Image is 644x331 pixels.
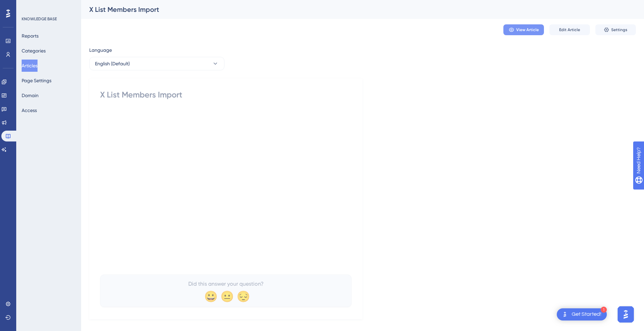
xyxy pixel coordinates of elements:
[616,304,636,325] iframe: UserGuiding AI Assistant Launcher
[549,24,590,35] button: Edit Article
[22,74,51,87] button: Page Settings
[22,60,38,72] button: Articles
[22,45,46,57] button: Categories
[503,24,544,35] button: View Article
[89,5,619,14] div: X List Members Import
[572,311,601,318] div: Get Started!
[561,310,569,318] img: launcher-image-alternative-text
[100,119,352,261] iframe: How to Import from X List Members
[89,46,112,54] span: Language
[22,104,37,116] button: Access
[559,27,580,32] span: Edit Article
[188,280,264,288] span: Did this answer your question?
[95,60,130,68] span: English (Default)
[22,30,39,42] button: Reports
[22,16,57,22] div: KNOWLEDGE BASE
[516,27,539,32] span: View Article
[611,27,627,32] span: Settings
[601,307,607,313] div: 1
[22,89,39,102] button: Domain
[595,24,636,35] button: Settings
[557,308,607,321] div: Open Get Started! checklist, remaining modules: 1
[100,89,352,100] div: X List Members Import
[16,2,42,10] span: Need Help?
[89,57,224,70] button: English (Default)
